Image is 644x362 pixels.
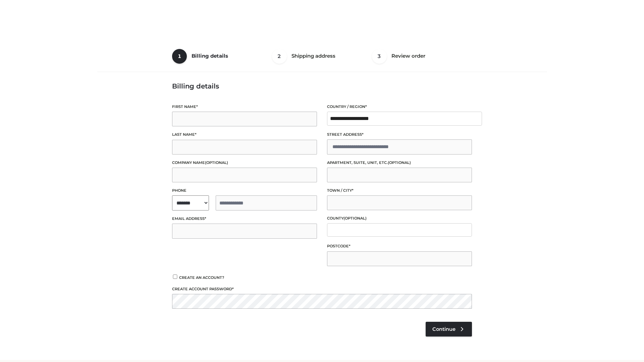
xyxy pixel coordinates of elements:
label: Street address [327,131,472,138]
span: Billing details [192,53,228,59]
span: 1 [172,49,187,64]
span: (optional) [205,160,228,165]
span: 2 [272,49,287,64]
label: Last name [172,131,317,138]
label: County [327,215,472,222]
span: Shipping address [291,53,335,59]
span: Continue [432,326,455,332]
label: Create account password [172,286,472,292]
label: Email address [172,216,317,222]
label: Phone [172,187,317,194]
label: First name [172,104,317,110]
label: Town / City [327,187,472,194]
span: (optional) [388,160,411,165]
label: Apartment, suite, unit, etc. [327,160,472,166]
span: (optional) [343,216,367,221]
h3: Billing details [172,82,472,90]
span: Create an account? [179,275,224,280]
label: Postcode [327,243,472,249]
input: Create an account? [172,275,178,279]
a: Continue [426,322,472,337]
span: 3 [372,49,387,64]
label: Country / Region [327,104,472,110]
label: Company name [172,160,317,166]
span: Review order [391,53,425,59]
